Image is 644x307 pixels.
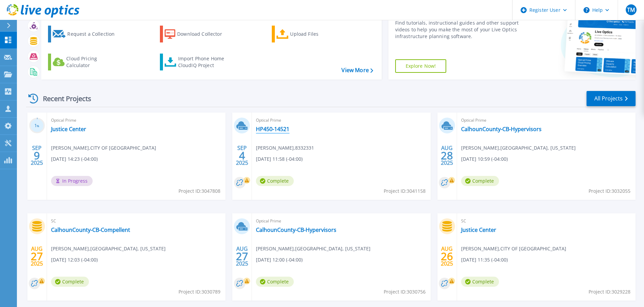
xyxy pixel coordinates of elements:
[256,217,426,225] span: Optical Prime
[51,155,98,163] span: [DATE] 14:23 (-04:00)
[51,226,130,233] a: CalhounCounty-CB-Compellent
[26,90,100,107] div: Recent Projects
[236,253,248,259] span: 27
[589,187,630,195] span: Project ID: 3032055
[37,124,39,128] span: %
[395,20,521,40] div: Find tutorials, instructional guides and other support videos to help you make the most of your L...
[441,153,453,158] span: 28
[384,187,426,195] span: Project ID: 3041158
[51,256,98,264] span: [DATE] 12:03 (-04:00)
[51,277,89,287] span: Complete
[34,153,40,158] span: 9
[177,27,231,41] div: Download Collector
[461,245,566,252] span: [PERSON_NAME] , CITY OF [GEOGRAPHIC_DATA]
[461,226,496,233] a: Justice Center
[256,176,294,186] span: Complete
[178,288,220,296] span: Project ID: 3030789
[29,122,45,130] h3: 1
[256,144,314,152] span: [PERSON_NAME] , 8332331
[587,91,636,106] a: All Projects
[461,144,576,152] span: [PERSON_NAME] , [GEOGRAPHIC_DATA], [US_STATE]
[256,126,289,132] a: HP450-14521
[272,26,347,42] a: Upload Files
[256,155,303,163] span: [DATE] 11:58 (-04:00)
[51,245,166,252] span: [PERSON_NAME] , [GEOGRAPHIC_DATA], [US_STATE]
[440,244,453,269] div: AUG 2025
[48,54,123,70] a: Cloud Pricing Calculator
[256,245,371,252] span: [PERSON_NAME] , [GEOGRAPHIC_DATA], [US_STATE]
[236,143,248,168] div: SEP 2025
[440,143,453,168] div: AUG 2025
[341,67,373,73] a: View More
[627,7,635,12] span: TM
[30,143,43,168] div: SEP 2025
[461,217,631,225] span: SC
[461,176,499,186] span: Complete
[51,144,156,152] span: [PERSON_NAME] , CITY OF [GEOGRAPHIC_DATA]
[461,155,508,163] span: [DATE] 10:59 (-04:00)
[48,26,123,42] a: Request a Collection
[256,256,303,264] span: [DATE] 12:00 (-04:00)
[395,59,447,73] a: Explore Now!
[461,277,499,287] span: Complete
[67,27,121,41] div: Request a Collection
[256,117,426,124] span: Optical Prime
[236,244,248,269] div: AUG 2025
[461,256,508,264] span: [DATE] 11:35 (-04:00)
[461,117,631,124] span: Optical Prime
[160,26,235,42] a: Download Collector
[66,55,120,69] div: Cloud Pricing Calculator
[441,253,453,259] span: 26
[384,288,426,296] span: Project ID: 3030756
[51,176,93,186] span: In Progress
[461,126,542,132] a: CalhounCounty-CB-Hypervisors
[51,217,221,225] span: SC
[178,55,231,69] div: Import Phone Home CloudIQ Project
[256,277,294,287] span: Complete
[589,288,630,296] span: Project ID: 3029228
[290,27,344,41] div: Upload Files
[178,187,220,195] span: Project ID: 3047808
[256,226,336,233] a: CalhounCounty-CB-Hypervisors
[51,117,221,124] span: Optical Prime
[30,244,43,269] div: AUG 2025
[51,126,86,132] a: Justice Center
[31,253,43,259] span: 27
[239,153,245,158] span: 4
